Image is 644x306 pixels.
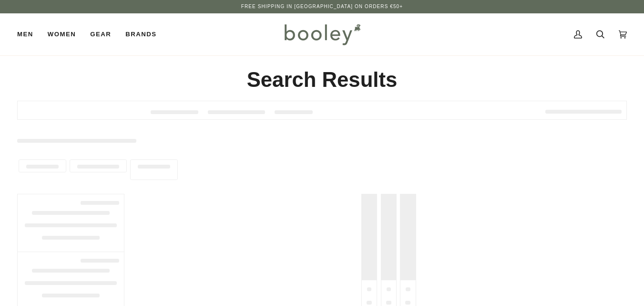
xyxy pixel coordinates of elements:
a: Gear [83,13,118,55]
a: Brands [118,13,164,55]
a: Women [41,13,83,55]
span: Brands [125,30,156,39]
p: Free Shipping in [GEOGRAPHIC_DATA] on Orders €50+ [241,3,403,11]
span: Gear [90,30,111,39]
a: Men [17,13,41,55]
img: Booley [280,21,364,48]
h2: Search Results [17,67,627,93]
span: Women [48,30,76,39]
span: Men [17,30,33,39]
